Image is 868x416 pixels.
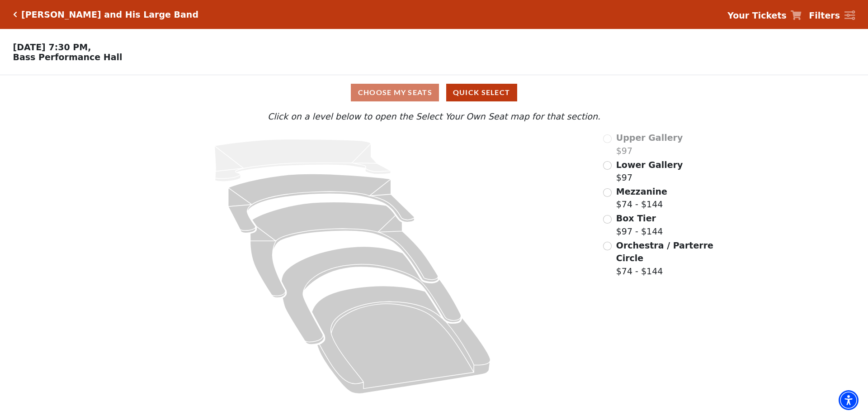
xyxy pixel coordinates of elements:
label: $97 [616,158,683,184]
path: Upper Gallery - Seats Available: 0 [215,139,391,182]
input: Box Tier$97 - $144 [603,215,612,224]
label: $97 [616,131,683,157]
span: Mezzanine [616,186,667,196]
div: Accessibility Menu [839,390,859,410]
span: Upper Gallery [616,133,683,143]
path: Orchestra / Parterre Circle - Seats Available: 23 [312,286,491,394]
input: Lower Gallery$97 [603,161,612,170]
input: Mezzanine$74 - $144 [603,188,612,197]
input: Orchestra / Parterre Circle$74 - $144 [603,242,612,250]
span: Lower Gallery [616,160,683,170]
span: Box Tier [616,213,656,223]
strong: Your Tickets [727,10,787,20]
strong: Filters [809,10,840,20]
span: Orchestra / Parterre Circle [616,240,713,263]
p: Click on a level below to open the Select Your Own Seat map for that section. [115,110,753,123]
label: $74 - $144 [616,239,715,278]
a: Click here to go back to filters [13,11,17,18]
h5: [PERSON_NAME] and His Large Band [21,10,198,20]
a: Filters [809,9,855,22]
label: $97 - $144 [616,212,663,238]
path: Lower Gallery - Seats Available: 227 [228,174,415,233]
button: Quick Select [446,84,517,101]
label: $74 - $144 [616,185,667,211]
a: Your Tickets [727,9,802,22]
